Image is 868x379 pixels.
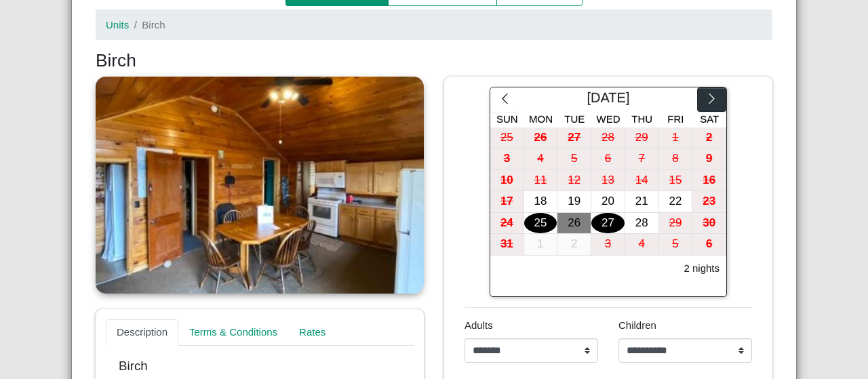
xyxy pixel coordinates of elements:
[529,113,553,125] span: Mon
[625,170,659,192] button: 14
[557,234,591,256] button: 2
[659,191,693,213] button: 22
[288,319,336,346] a: Rates
[490,213,524,234] div: 24
[659,234,692,255] div: 5
[496,113,518,125] span: Sun
[625,213,658,234] div: 28
[96,50,772,72] h3: Birch
[659,191,692,212] div: 22
[524,234,558,256] button: 1
[692,170,726,192] button: 16
[178,319,288,346] a: Terms & Conditions
[692,127,726,149] button: 2
[591,127,625,149] button: 28
[692,191,726,212] div: 23
[524,213,557,234] div: 25
[524,170,557,191] div: 11
[625,213,659,235] button: 28
[119,359,401,374] p: Birch
[106,19,129,31] a: Units
[557,213,591,234] div: 26
[557,191,591,212] div: 19
[557,148,591,170] button: 5
[659,170,692,191] div: 15
[625,148,658,169] div: 7
[625,170,658,191] div: 14
[490,234,524,255] div: 31
[465,319,493,331] span: Adults
[524,191,557,212] div: 18
[490,148,524,169] div: 3
[498,92,511,105] svg: chevron left
[625,191,658,212] div: 21
[557,191,591,213] button: 19
[659,127,693,149] button: 1
[524,127,557,148] div: 26
[692,234,726,256] button: 6
[524,148,558,170] button: 4
[692,170,726,191] div: 16
[490,191,524,212] div: 17
[659,234,693,256] button: 5
[557,170,591,191] div: 12
[659,213,692,234] div: 29
[591,148,625,169] div: 6
[142,19,165,31] span: Birch
[490,234,524,256] button: 31
[659,170,693,192] button: 15
[524,191,558,213] button: 18
[625,234,659,256] button: 4
[700,113,719,125] span: Sat
[591,127,625,148] div: 28
[591,234,625,255] div: 3
[490,127,524,148] div: 25
[597,113,620,125] span: Wed
[557,127,591,149] button: 27
[659,148,692,169] div: 8
[490,127,524,149] button: 25
[659,127,692,148] div: 1
[490,170,524,191] div: 10
[625,191,659,213] button: 21
[490,148,524,170] button: 3
[659,148,693,170] button: 8
[557,234,591,255] div: 2
[659,213,693,235] button: 29
[524,213,558,235] button: 25
[557,170,591,192] button: 12
[692,148,726,170] button: 9
[591,191,625,212] div: 20
[591,213,625,234] div: 27
[692,127,726,148] div: 2
[692,191,726,213] button: 23
[692,148,726,169] div: 9
[591,170,625,191] div: 13
[625,148,659,170] button: 7
[557,148,591,169] div: 5
[106,319,178,346] a: Description
[625,234,658,255] div: 4
[591,170,625,192] button: 13
[692,234,726,255] div: 6
[524,148,557,169] div: 4
[519,87,697,112] div: [DATE]
[490,87,519,112] button: chevron left
[705,92,718,105] svg: chevron right
[591,148,625,170] button: 6
[564,113,585,125] span: Tue
[591,234,625,256] button: 3
[697,87,726,112] button: chevron right
[667,113,684,125] span: Fri
[692,213,726,234] div: 30
[684,262,719,275] h6: 2 nights
[524,127,558,149] button: 26
[490,191,524,213] button: 17
[557,213,591,235] button: 26
[591,191,625,213] button: 20
[618,319,656,331] span: Children
[625,127,659,149] button: 29
[490,213,524,235] button: 24
[591,213,625,235] button: 27
[557,127,591,148] div: 27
